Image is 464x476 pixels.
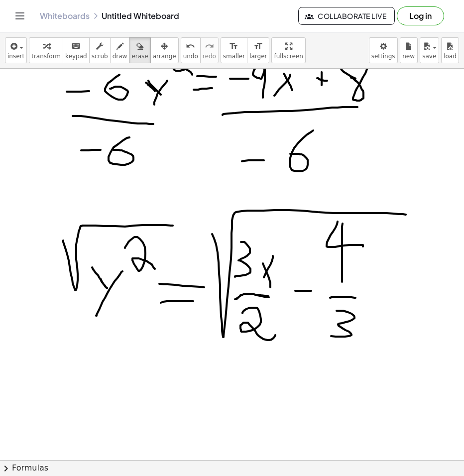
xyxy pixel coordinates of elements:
[397,6,444,25] button: Log in
[307,11,386,20] span: Collaborate Live
[271,37,305,63] button: fullscreen
[40,11,90,21] a: Whiteboards
[229,40,238,52] i: format_size
[400,37,418,63] button: new
[221,37,247,63] button: format_sizesmaller
[369,37,398,63] button: settings
[203,53,216,60] span: redo
[150,37,179,63] button: arrange
[12,8,28,24] button: Toggle navigation
[402,53,415,60] span: new
[444,53,457,60] span: load
[89,37,111,63] button: scrub
[298,7,395,25] button: Collaborate Live
[110,37,130,63] button: draw
[129,37,150,63] button: erase
[5,37,27,63] button: insert
[31,53,61,60] span: transform
[29,37,63,63] button: transform
[223,53,245,60] span: smaller
[274,53,303,60] span: fullscreen
[71,40,81,52] i: keyboard
[65,53,87,60] span: keypad
[181,37,201,63] button: undoundo
[249,53,267,60] span: larger
[131,53,148,60] span: erase
[183,53,198,60] span: undo
[253,40,263,52] i: format_size
[92,53,108,60] span: scrub
[205,40,214,52] i: redo
[63,37,90,63] button: keyboardkeypad
[247,37,269,63] button: format_sizelarger
[153,53,176,60] span: arrange
[113,53,127,60] span: draw
[422,53,436,60] span: save
[441,37,459,63] button: load
[7,53,24,60] span: insert
[371,53,395,60] span: settings
[420,37,439,63] button: save
[186,40,195,52] i: undo
[200,37,219,63] button: redoredo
